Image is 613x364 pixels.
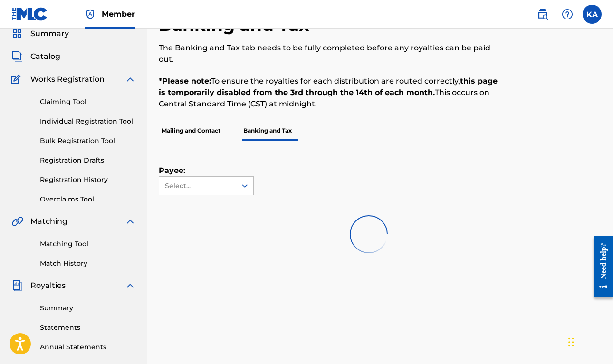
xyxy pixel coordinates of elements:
span: Royalties [30,280,66,291]
p: The Banking and Tax tab needs to be fully completed before any royalties can be paid out. [159,42,500,65]
iframe: Resource Center [586,226,613,307]
img: expand [125,216,136,227]
img: preloader [347,212,390,256]
span: Summary [30,28,69,39]
span: Works Registration [30,74,105,85]
div: Help [558,5,577,24]
span: Catalog [30,51,60,62]
a: Registration History [40,175,136,185]
a: SummarySummary [11,28,69,39]
img: search [537,9,548,20]
img: Top Rightsholder [85,9,96,20]
div: User Menu [583,5,602,24]
img: Works Registration [11,74,24,85]
a: Statements [40,323,136,333]
img: Summary [11,28,23,39]
a: Overclaims Tool [40,194,136,204]
img: expand [125,74,136,85]
img: Royalties [11,280,23,291]
a: Individual Registration Tool [40,116,136,126]
a: Match History [40,259,136,268]
p: To ensure the royalties for each distribution are routed correctly, This occurs on Central Standa... [159,76,500,110]
img: Catalog [11,51,23,62]
a: Matching Tool [40,239,136,249]
iframe: Chat Widget [565,318,613,364]
a: Public Search [533,5,552,24]
span: Matching [30,216,67,227]
a: Claiming Tool [40,97,136,107]
img: MLC Logo [11,7,48,21]
img: Matching [11,216,23,227]
a: Summary [40,303,136,313]
div: Drag [568,328,574,356]
a: Bulk Registration Tool [40,136,136,146]
strong: *Please note: [159,77,211,86]
img: expand [125,280,136,291]
p: Mailing and Contact [159,121,223,141]
span: Member [102,9,135,19]
a: CatalogCatalog [11,51,60,62]
div: Select... [165,181,230,191]
a: Registration Drafts [40,155,136,165]
p: Banking and Tax [240,121,295,141]
img: help [562,9,573,20]
a: Annual Statements [40,342,136,352]
label: Payee: [159,165,206,176]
